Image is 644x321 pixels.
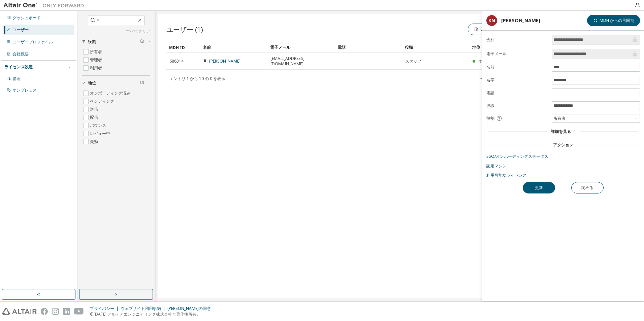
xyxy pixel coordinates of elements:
[587,15,640,26] button: MDH からの再同期
[552,114,640,122] div: 所有者
[121,306,167,311] div: ウェブサイト利用規約
[486,65,548,70] label: 名前
[90,311,215,317] p: ©
[12,27,29,33] div: ユーザー
[82,34,150,49] button: 役割
[486,90,548,96] label: 電話
[486,173,640,178] a: 利用可能なライセンス
[52,308,59,315] img: instagram.svg
[501,18,540,23] div: [PERSON_NAME]
[82,29,150,34] a: すべてクリア
[3,2,88,9] img: アルタイルワン
[90,138,99,146] label: 失効
[551,129,571,134] span: 詳細を見る
[472,42,598,53] div: 地位
[523,182,555,193] button: 更新
[90,56,103,64] label: 管理者
[486,77,548,83] label: 名字
[90,89,132,97] label: オンボーディング済み
[90,48,103,56] label: 所有者
[468,24,522,35] button: CSVからインポート
[169,59,184,64] span: 686314
[486,103,548,108] label: 役職
[405,59,421,64] span: スタッフ
[82,76,150,91] button: 地位
[486,116,494,121] span: 役割
[203,42,265,53] div: 名前
[571,182,604,193] button: 閉める
[74,308,84,315] img: youtube.svg
[479,76,528,81] font: ページあたりのアイテム数
[140,80,144,86] span: Clear filter
[90,105,99,113] label: 送信
[486,51,548,57] label: 電子メール
[140,39,144,44] span: Clear filter
[12,39,53,45] div: ユーザープロファイル
[486,154,640,159] a: SSO/オンボーディングステータス
[12,87,37,93] div: オンプレミス
[552,115,567,122] div: 所有者
[478,58,519,64] span: オンボーディング済み
[270,56,332,67] span: [EMAIL_ADDRESS][DOMAIN_NAME]
[88,39,96,44] span: 役割
[166,25,203,34] span: ユーザー (1)
[63,308,70,315] img: linkedin.svg
[337,42,399,53] div: 電話
[90,113,99,121] label: 配信
[486,37,548,42] label: 会社
[167,306,215,311] div: [PERSON_NAME]の同意
[169,42,197,53] div: MDH ID
[600,18,634,23] font: MDH からの再同期
[486,15,497,26] div: KN
[90,97,116,105] label: ペンディング
[41,308,48,315] img: facebook.svg
[12,76,21,81] div: 管理
[2,308,37,315] img: altair_logo.svg
[486,163,640,169] a: 認定マシン
[553,142,573,148] div: アクション
[12,51,29,57] div: 会社概要
[480,27,516,32] font: CSVからインポート
[90,121,107,130] label: バウンス
[209,58,240,64] a: [PERSON_NAME]
[90,130,111,138] label: レビュー中
[90,306,121,311] div: プライバシー
[169,76,225,81] span: エントリ 1 から 10 の 0 を表示
[90,64,103,72] label: 利用者
[270,42,332,53] div: 電子メール
[4,64,33,70] div: ライセンス設定
[405,42,467,53] div: 役職
[12,15,41,21] div: ダッシュボード
[88,80,96,86] span: 地位
[94,311,200,317] font: [DATE] アルテアエンジニアリング株式会社全著作権所有。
